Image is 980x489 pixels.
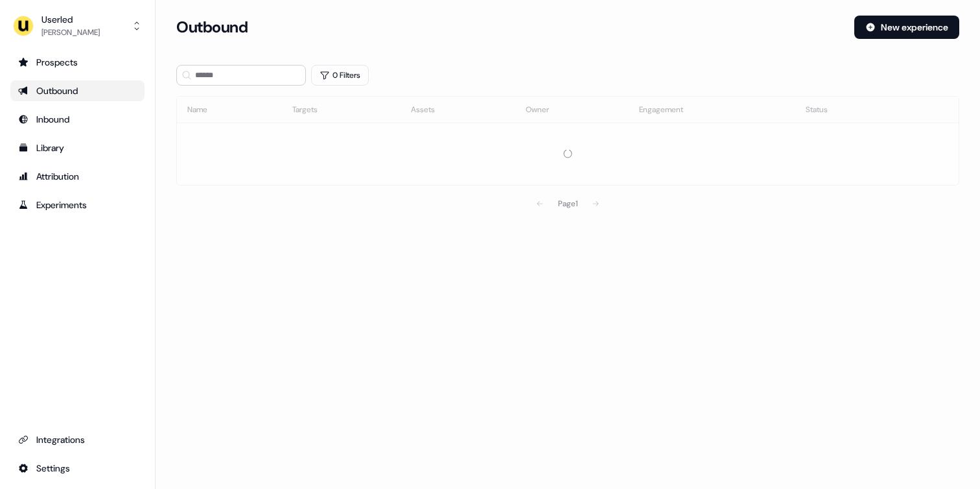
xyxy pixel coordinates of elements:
div: Inbound [18,113,137,126]
div: Userled [41,13,100,26]
a: Go to integrations [10,429,145,450]
button: Userled[PERSON_NAME] [10,10,145,42]
h3: Outbound [176,18,248,37]
div: Library [18,141,137,154]
button: 0 Filters [311,65,369,86]
div: [PERSON_NAME] [41,26,100,39]
a: Go to Inbound [10,109,145,130]
a: Go to prospects [10,52,145,73]
div: Integrations [18,433,137,446]
div: Prospects [18,56,137,69]
div: Experiments [18,198,137,211]
div: Attribution [18,170,137,183]
a: Go to experiments [10,195,145,215]
a: Go to outbound experience [10,80,145,101]
a: Go to integrations [10,458,145,479]
button: New experience [854,16,959,39]
a: Go to templates [10,137,145,158]
div: Settings [18,462,137,475]
div: Outbound [18,84,137,97]
a: Go to attribution [10,166,145,187]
